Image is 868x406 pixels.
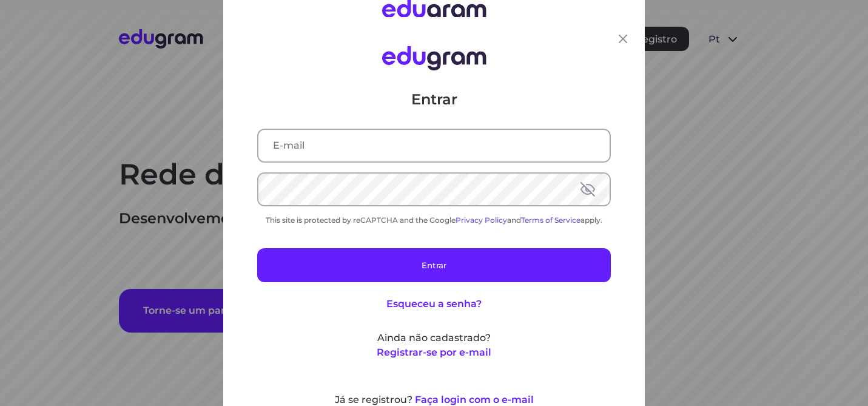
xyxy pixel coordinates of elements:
button: Esqueceu a senha? [386,297,482,311]
a: Privacy Policy [456,215,507,225]
a: Terms of Service [521,215,580,225]
button: Entrar [257,248,611,282]
button: Registrar-se por e-mail [377,345,491,360]
input: E-mail [258,130,610,161]
div: This site is protected by reCAPTCHA and the Google and apply. [257,215,611,225]
p: Entrar [257,90,611,109]
img: Edugram Logo [382,46,486,70]
p: Ainda não cadastrado? [257,331,611,345]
